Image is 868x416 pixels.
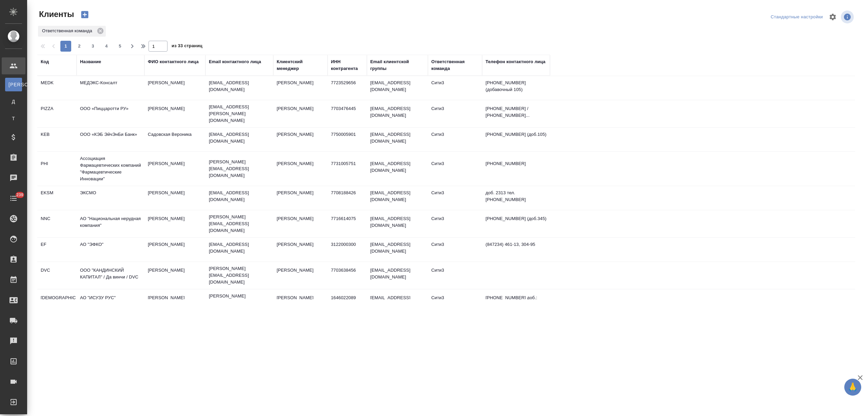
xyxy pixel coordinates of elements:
td: [EMAIL_ADDRESS][DOMAIN_NAME] [367,291,428,315]
button: 4 [101,41,112,52]
td: [PERSON_NAME] [144,238,205,261]
td: Садовская Вероника [144,128,205,151]
p: Ответственная команда [42,28,95,34]
td: Сити3 [428,238,482,261]
td: PIZZA [37,102,77,126]
p: [PERSON_NAME][EMAIL_ADDRESS][DOMAIN_NAME] [209,293,270,313]
td: [PERSON_NAME] [273,186,328,210]
span: 2 [74,43,85,50]
td: МЕДЭКС-Консалт [77,76,144,100]
td: [PERSON_NAME] [144,102,205,126]
td: ООО «Пиццаротти РУ» [77,102,144,126]
div: Ответственная команда [431,58,479,72]
p: [PERSON_NAME][EMAIL_ADDRESS][DOMAIN_NAME] [209,159,270,179]
td: EKSM [37,186,77,210]
span: 🙏 [847,380,859,394]
td: KEB [37,128,77,151]
a: Д [5,95,22,108]
td: 7716614075 [328,212,367,236]
p: [EMAIL_ADDRESS][PERSON_NAME][DOMAIN_NAME] [209,104,270,124]
td: Сити3 [428,212,482,236]
td: ЭКСМО [77,186,144,210]
span: 239 [12,192,27,198]
span: Т [8,115,19,122]
a: [PERSON_NAME] [5,78,22,91]
td: [PERSON_NAME] [144,291,205,315]
td: 7723529656 [328,76,367,100]
td: Сити3 [428,76,482,100]
a: 239 [2,190,25,207]
td: АО "ИСУЗУ РУС" [77,291,144,315]
div: ИНН контрагента [331,58,363,72]
td: Сити3 [428,186,482,210]
td: 7703476445 [328,102,367,126]
td: MEDK [37,76,77,100]
button: 2 [74,41,85,52]
p: [PHONE_NUMBER] (добавочный 105) [486,79,547,93]
td: [EMAIL_ADDRESS][DOMAIN_NAME] [367,264,428,287]
td: [PERSON_NAME] [273,102,328,126]
td: ООО «КЭБ ЭйчЭнБи Банк» [77,128,144,151]
td: Сити3 [428,291,482,315]
p: [EMAIL_ADDRESS][DOMAIN_NAME] [209,79,270,93]
span: из 33 страниц [172,42,202,52]
button: 3 [87,41,98,52]
td: [EMAIL_ADDRESS][DOMAIN_NAME] [367,157,428,181]
td: [EMAIL_ADDRESS][DOMAIN_NAME] [367,212,428,236]
td: [PERSON_NAME] [144,186,205,210]
p: [PERSON_NAME][EMAIL_ADDRESS][DOMAIN_NAME] [209,265,270,286]
p: [PHONE_NUMBER] доб.: 5514 [486,294,547,308]
td: [EMAIL_ADDRESS][DOMAIN_NAME] [367,238,428,261]
div: split button [769,12,825,22]
p: [EMAIL_ADDRESS][DOMAIN_NAME] [209,241,270,255]
button: 5 [115,41,125,52]
td: [EMAIL_ADDRESS][DOMAIN_NAME] [367,102,428,126]
span: 5 [115,43,125,50]
td: [PERSON_NAME] [273,76,328,100]
td: [EMAIL_ADDRESS][DOMAIN_NAME] [367,186,428,210]
td: АО "ЭФКО" [77,238,144,261]
td: 7703638456 [328,264,367,287]
td: 7750005901 [328,128,367,151]
span: Настроить таблицу [825,9,841,25]
p: [PERSON_NAME][EMAIL_ADDRESS][DOMAIN_NAME] [209,214,270,234]
p: [PHONE_NUMBER] (доб.345) [486,215,547,222]
div: Клиентский менеджер [277,58,324,72]
div: Название [80,58,101,65]
td: PHI [37,157,77,181]
div: Email клиентской группы [370,58,425,72]
td: [EMAIL_ADDRESS][DOMAIN_NAME] [367,76,428,100]
button: Создать [77,9,93,20]
td: NNC [37,212,77,236]
span: 4 [101,43,112,50]
p: [PHONE_NUMBER] [486,160,547,167]
div: Ответственная команда [38,26,106,37]
td: EF [37,238,77,261]
td: [PERSON_NAME] [144,212,205,236]
p: (847234) 461-13, 304-95 [486,241,547,248]
td: [PERSON_NAME] [273,157,328,181]
td: [PERSON_NAME] [273,212,328,236]
td: [DEMOGRAPHIC_DATA] [37,291,77,315]
div: Код [41,58,49,65]
td: ООО "КАНДИНСКИЙ КАПИТАЛ" / Да винчи / DVC [77,264,144,287]
td: [PERSON_NAME] [144,76,205,100]
td: 3122000300 [328,238,367,261]
span: Посмотреть информацию [841,11,855,23]
a: Т [5,112,22,125]
td: Сити3 [428,264,482,287]
span: Клиенты [37,9,74,20]
td: [PERSON_NAME] [144,264,205,287]
td: [PERSON_NAME] [144,157,205,181]
td: DVC [37,264,77,287]
td: [PERSON_NAME] [273,291,328,315]
td: Сити3 [428,157,482,181]
td: Сити3 [428,102,482,126]
div: Email контактного лица [209,58,261,65]
td: Ассоциация Фармацевтических компаний "Фармацевтические Инновации" [77,152,144,186]
td: [PERSON_NAME] [273,238,328,261]
td: [PERSON_NAME] [273,128,328,151]
span: [PERSON_NAME] [8,81,19,88]
td: АО "Национальная нерудная компания" [77,212,144,236]
button: 🙏 [844,379,861,396]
